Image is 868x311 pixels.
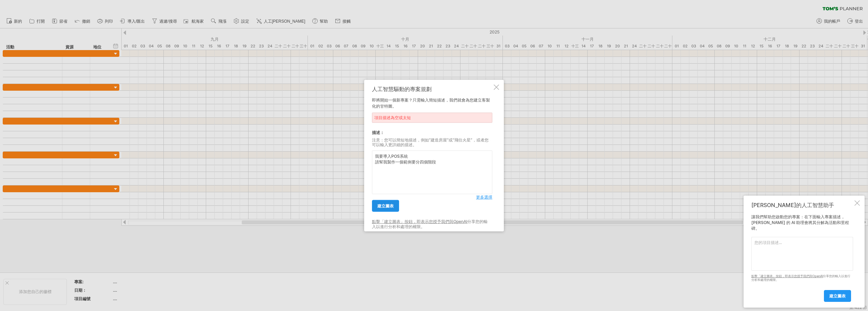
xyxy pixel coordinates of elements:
[823,274,841,278] font: 分享您的輸入
[476,194,492,200] a: 更多選擇
[372,97,490,108] font: 即將開始一個新專案？只需輸入簡短描述，我們就會為您建立客製化的甘特圖。
[751,202,834,208] font: [PERSON_NAME]的人工智慧助手
[372,137,489,147] font: 注意：您可以簡短地描述，例如“建造房屋”或“飛往火星”，或者您可以輸入更詳細的描述。
[372,130,384,135] font: 描述：
[751,274,850,282] font: 以進行分析和處理的權限。
[824,290,851,302] a: 建立圖表
[372,219,467,224] a: 點擊「建立圖表」按鈕，即表示您授予我們與OpenAI
[377,203,394,208] font: 建立圖表
[372,219,488,229] font: 分享您的輸入
[374,115,411,120] font: 項目描述為空或太短
[829,293,846,298] font: 建立圖表
[751,274,823,278] a: 點擊「建立圖表」按鈕，即表示您授予我們與OpenAI
[751,214,849,231] font: 讓我們幫助您啟動您的專案：在下面輸入專案描述，[PERSON_NAME] 的 AI 助理會將其分解為活動和里程碑。
[376,224,425,229] font: 以進行分析和處理的權限。
[372,200,399,212] a: 建立圖表
[372,85,432,92] font: 人工智慧驅動的專案規劃
[476,195,492,200] font: 更多選擇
